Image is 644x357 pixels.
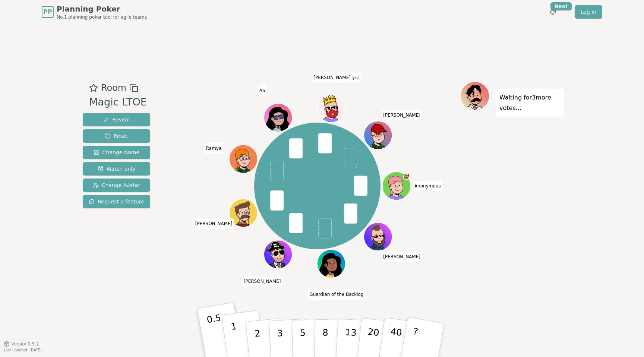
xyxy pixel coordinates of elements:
button: Request a feature [83,195,150,208]
span: Click to change your name [193,218,234,229]
span: Click to change your name [258,85,267,96]
span: PP [43,7,52,16]
button: Change Name [83,146,150,159]
button: Reset [83,129,150,143]
button: New! [546,5,560,19]
span: Watch only [98,165,136,173]
div: New! [550,2,572,10]
span: Room [101,81,126,95]
button: Change Avatar [83,178,150,192]
button: Click to change your avatar [318,95,344,121]
div: Magic LTOE [89,95,147,110]
span: Click to change your name [204,143,224,154]
span: Click to change your name [307,289,365,300]
span: Click to change your name [381,252,422,262]
span: Click to change your name [381,110,422,120]
span: Click to change your name [413,181,443,191]
a: Log in [575,5,602,19]
button: Add as favourite [89,81,98,95]
button: Version0.9.2 [4,341,39,347]
span: Anonymous is the host [402,173,410,180]
span: Reveal [103,116,130,123]
span: Change Name [94,149,139,156]
p: 0.5 [206,313,227,355]
span: Reset [105,132,128,140]
p: Waiting for 3 more votes... [499,92,561,113]
span: Last updated: [DATE] [4,348,42,352]
button: Reveal [83,113,150,126]
span: Planning Poker [57,4,147,14]
span: (you) [351,76,360,79]
span: Request a feature [89,198,144,205]
a: PPPlanning PokerNo.1 planning poker tool for agile teams [42,4,147,20]
span: No.1 planning poker tool for agile teams [57,14,147,20]
span: Click to change your name [312,72,361,82]
span: Change Avatar [93,181,141,189]
span: Version 0.9.2 [11,341,39,347]
button: Watch only [83,162,150,176]
span: Click to change your name [242,276,283,287]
